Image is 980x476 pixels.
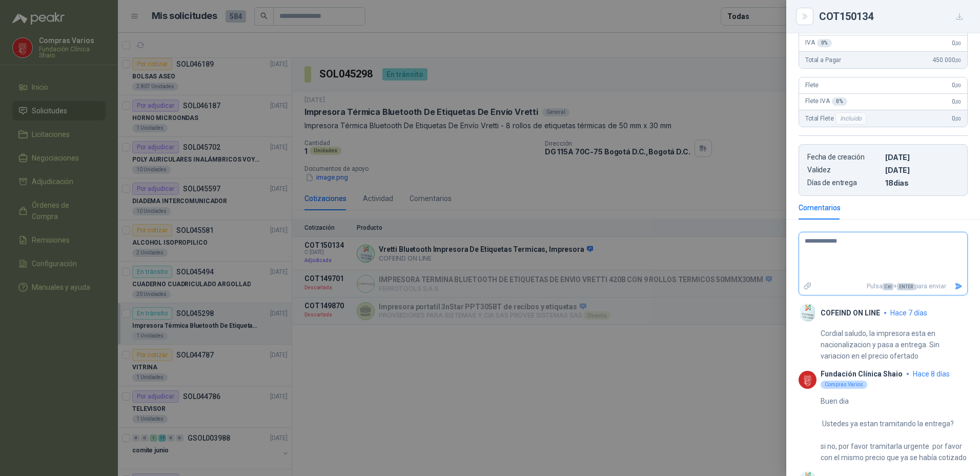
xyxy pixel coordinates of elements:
span: 0 [952,82,961,89]
button: Close [799,10,811,23]
span: ,00 [955,99,961,105]
span: 0 [952,98,961,105]
p: [DATE] [885,166,959,174]
div: 0 % [817,39,832,47]
p: Fundación Clínica Shaio [821,370,903,378]
span: Ctrl [883,283,893,290]
span: Total a Pagar [805,56,841,64]
p: Cordial saludo, la impresora esta en nacionalizacion y pasa a entrega. Sin variacion en el precio... [821,328,968,362]
p: Validez [807,166,881,174]
p: Pulsa + para enviar [816,277,951,295]
span: hace 8 días [913,370,950,378]
img: Company Logo [799,371,816,389]
p: Días de entrega [807,179,881,187]
div: Comentarios [799,202,841,213]
span: hace 7 días [890,309,927,317]
span: 450.000 [932,56,961,64]
span: ,00 [955,116,961,122]
p: COFEIND ON LINE [821,309,880,317]
span: Total Flete [805,112,868,125]
span: IVA [805,39,832,47]
div: COT150134 [819,8,968,25]
div: Compras Varios [821,381,867,389]
p: Buen dia Ustedes ya estan tramitando la entrega? si no, por favor tramitarla urgente por favor co... [821,395,968,463]
span: Flete IVA [805,97,847,106]
img: Company Logo [799,304,816,322]
p: 18 dias [885,179,959,187]
div: Incluido [835,112,866,125]
div: 0 % [832,97,847,106]
span: ,00 [955,57,961,63]
span: 0 [952,39,961,47]
span: Flete [805,82,819,89]
p: Fecha de creación [807,153,881,162]
span: ENTER [897,283,915,290]
span: ,00 [955,83,961,88]
span: 0 [952,115,961,122]
span: ,00 [955,41,961,46]
p: [DATE] [885,153,959,162]
button: Enviar [950,277,967,295]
